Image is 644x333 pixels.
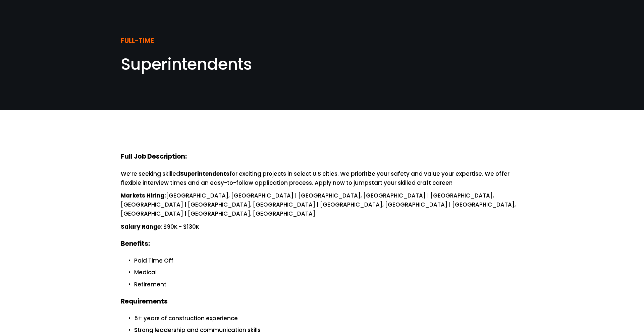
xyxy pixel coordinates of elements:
[121,169,523,187] p: We’re seeking skilled for exciting projects in select U.S cities. We prioritize your safety and v...
[121,36,154,45] strong: FULL-TIME
[134,280,523,289] p: Retirement
[134,268,523,277] p: Medical
[121,239,150,248] strong: Benefits:
[121,297,168,306] strong: Requirements
[180,170,229,178] strong: Superintendents
[134,314,523,323] p: 5+ years of construction experience
[121,223,161,231] strong: Salary Range
[121,53,252,75] span: Superintendents
[121,222,523,231] p: : $90K - $130K
[121,191,523,218] p: [GEOGRAPHIC_DATA], [GEOGRAPHIC_DATA] | [GEOGRAPHIC_DATA], [GEOGRAPHIC_DATA] | [GEOGRAPHIC_DATA], ...
[134,256,523,265] p: Paid Time Off
[121,191,166,200] strong: Markets Hiring:
[121,152,187,161] strong: Full Job Description:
